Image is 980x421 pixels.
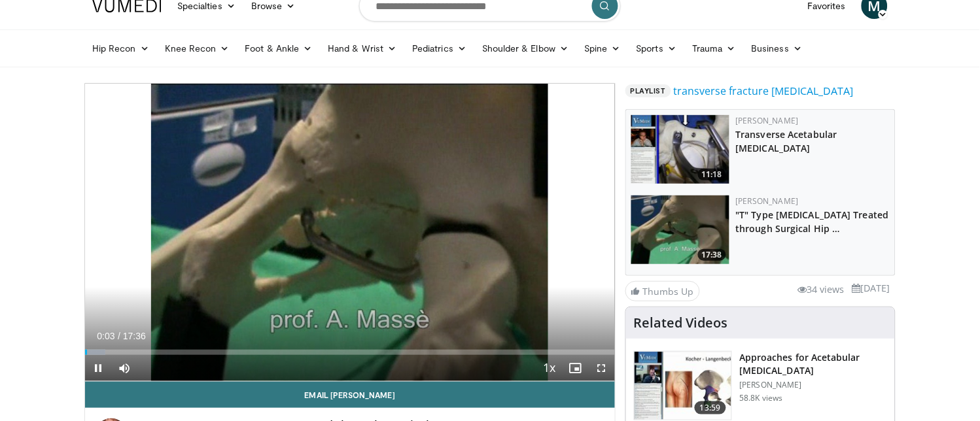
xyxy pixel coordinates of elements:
[744,35,811,61] a: Business
[684,35,744,61] a: Trauma
[736,195,799,207] a: [PERSON_NAME]
[674,83,854,99] a: transverse fracture [MEDICAL_DATA]
[625,281,700,301] a: Thumbs Up
[798,282,845,297] li: 34 views
[635,352,731,420] img: 289877_0000_1.png.150x105_q85_crop-smart_upscale.jpg
[736,128,837,154] a: Transverse Acetabular [MEDICAL_DATA]
[84,35,157,61] a: Hip Recon
[631,115,729,184] img: 289890_0002_1.png.150x105_q85_crop-smart_upscale.jpg
[852,281,890,295] li: [DATE]
[740,380,887,390] p: [PERSON_NAME]
[404,35,474,61] a: Pediatrics
[85,382,615,408] a: Email [PERSON_NAME]
[118,331,120,341] span: /
[157,35,237,61] a: Knee Recon
[536,355,563,381] button: Playback Rate
[625,84,671,97] span: Playlist
[589,355,615,381] button: Fullscreen
[563,355,589,381] button: Enable picture-in-picture mode
[97,331,114,341] span: 0:03
[634,351,887,420] a: 13:59 Approaches for Acetabular [MEDICAL_DATA] [PERSON_NAME] 58.8K views
[736,115,799,126] a: [PERSON_NAME]
[123,331,146,341] span: 17:36
[85,84,615,382] video-js: Video Player
[698,169,726,180] span: 11:18
[736,209,889,235] a: "T" Type [MEDICAL_DATA] Treated through Surgical Hip …
[237,35,321,61] a: Foot & Ankle
[740,351,887,377] h3: Approaches for Acetabular [MEDICAL_DATA]
[85,350,615,355] div: Progress Bar
[698,249,726,261] span: 17:38
[740,393,783,403] p: 58.8K views
[629,35,685,61] a: Sports
[576,35,628,61] a: Spine
[631,195,729,264] img: W88ObRy9Q_ug1lM35hMDoxOjBrOw-uIx_1.150x105_q85_crop-smart_upscale.jpg
[631,115,729,184] a: 11:18
[85,355,111,381] button: Pause
[474,35,576,61] a: Shoulder & Elbow
[695,401,726,414] span: 13:59
[111,355,137,381] button: Mute
[320,35,404,61] a: Hand & Wrist
[634,315,728,331] h4: Related Videos
[631,195,729,264] a: 17:38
